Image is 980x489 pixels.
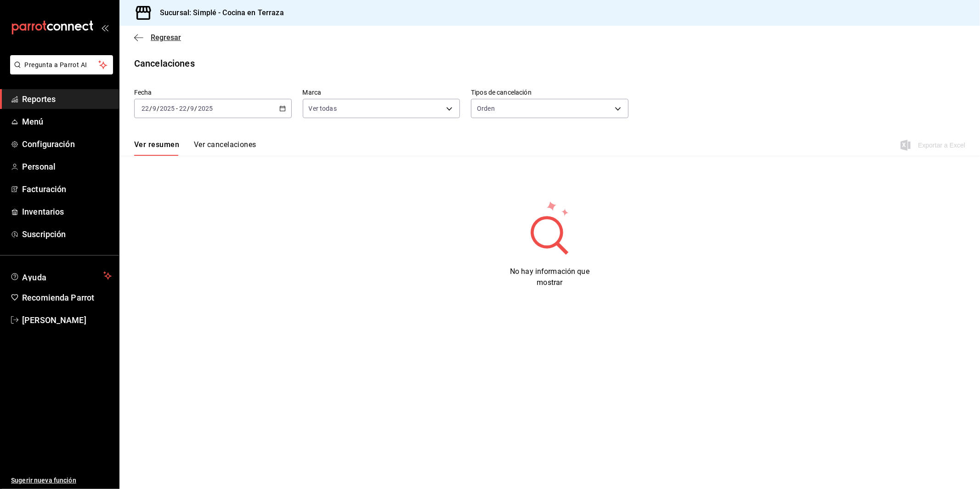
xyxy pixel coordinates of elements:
[22,228,112,240] span: Suscripción
[22,314,112,326] span: [PERSON_NAME]
[101,24,108,31] button: open_drawer_menu
[198,105,213,112] input: ----
[309,104,337,113] span: Ver todas
[190,105,195,112] input: --
[153,7,284,18] h3: Sucursal: Simplé - Cocina en Terraza
[134,57,195,70] div: Cancelaciones
[187,105,190,112] span: /
[471,90,629,96] label: Tipos de cancelación
[159,105,175,112] input: ----
[477,104,495,113] span: Orden
[22,138,112,150] span: Configuración
[10,55,113,74] button: Pregunta a Parrot AI
[22,160,112,173] span: Personal
[149,105,152,112] span: /
[22,205,112,218] span: Inventarios
[195,105,198,112] span: /
[134,140,256,156] div: navigation tabs
[134,140,179,156] button: Ver resumen
[6,67,113,76] a: Pregunta a Parrot AI
[22,93,112,105] span: Reportes
[22,115,112,128] span: Menú
[510,267,589,287] span: No hay información que mostrar
[134,33,181,42] button: Regresar
[151,33,181,42] span: Regresar
[22,183,112,195] span: Facturación
[134,90,292,96] label: Fecha
[22,270,100,281] span: Ayuda
[11,476,112,485] span: Sugerir nueva función
[176,105,178,112] span: -
[157,105,159,112] span: /
[152,105,157,112] input: --
[179,105,187,112] input: --
[22,291,112,304] span: Recomienda Parrot
[303,90,460,96] label: Marca
[194,140,256,156] button: Ver cancelaciones
[141,105,149,112] input: --
[25,60,99,70] span: Pregunta a Parrot AI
